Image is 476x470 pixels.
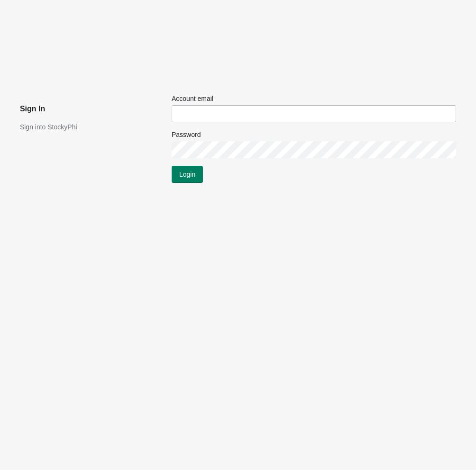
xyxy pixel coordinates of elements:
[172,94,213,103] label: Account email
[20,103,153,115] h2: Sign In
[172,166,203,183] button: Login
[172,130,201,139] label: Password
[179,171,195,178] span: Login
[20,122,153,132] p: Sign into StockyPhi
